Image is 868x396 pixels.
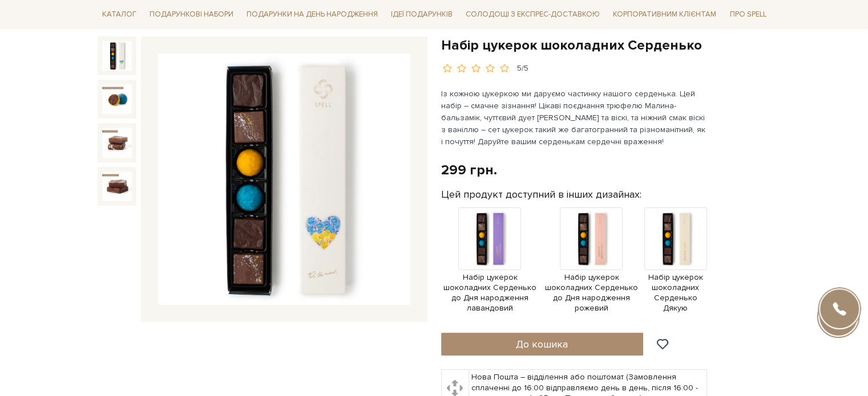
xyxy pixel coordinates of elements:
[544,272,638,314] span: Набір цукерок шоколадних Серденько до Дня народження рожевий
[441,161,497,179] div: 299 грн.
[544,233,638,313] a: Набір цукерок шоколадних Серденько до Дня народження рожевий
[517,63,528,74] div: 5/5
[242,6,382,23] span: Подарунки на День народження
[644,272,707,314] span: Набір цукерок шоколадних Серденько Дякую
[145,6,238,23] span: Подарункові набори
[102,84,132,114] img: Набір цукерок шоколадних Серденько
[102,128,132,157] img: Набір цукерок шоколадних Серденько
[458,207,521,270] img: Продукт
[441,188,641,201] label: Цей продукт доступний в інших дизайнах:
[441,233,539,313] a: Набір цукерок шоколадних Серденько до Дня народження лавандовий
[441,333,644,356] button: До кошика
[441,36,771,54] h1: Набір цукерок шоколадних Серденько
[644,233,707,313] a: Набір цукерок шоколадних Серденько Дякую
[725,6,770,23] span: Про Spell
[644,207,707,270] img: Продукт
[441,272,539,314] span: Набір цукерок шоколадних Серденько до Дня народження лавандовий
[461,5,604,24] a: Солодощі з експрес-доставкою
[102,172,132,201] img: Набір цукерок шоколадних Серденько
[516,338,568,350] span: До кошика
[98,6,141,23] span: Каталог
[608,5,721,24] a: Корпоративним клієнтам
[102,41,132,71] img: Набір цукерок шоколадних Серденько
[560,207,623,270] img: Продукт
[158,54,410,305] img: Набір цукерок шоколадних Серденько
[441,88,709,148] p: Із кожною цукеркою ми даруємо частинку нашого серденька. Цей набір – смачне зізнання! Цікаві поєд...
[386,6,457,23] span: Ідеї подарунків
